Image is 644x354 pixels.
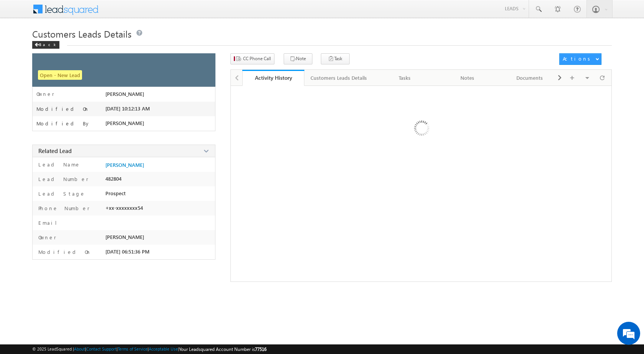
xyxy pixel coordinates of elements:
[105,176,122,182] span: 482804
[36,190,85,197] label: Lead Stage
[179,346,266,352] span: Your Leadsquared Account Number is
[36,249,91,255] label: Modified On
[105,105,150,112] span: [DATE] 10:12:13 AM
[32,41,59,49] div: Back
[242,70,305,86] a: Activity History
[374,70,436,86] a: Tasks
[380,73,429,82] div: Tasks
[105,234,144,240] span: [PERSON_NAME]
[442,73,492,82] div: Notes
[105,120,144,126] span: [PERSON_NAME]
[105,205,143,211] span: +xx-xxxxxxxx54
[105,91,144,97] span: [PERSON_NAME]
[255,346,266,352] span: 77516
[284,53,312,64] button: Note
[105,249,149,255] span: [DATE] 06:51:36 PM
[118,346,148,351] a: Terms of Service
[86,346,117,351] a: Contact Support
[105,162,144,168] a: [PERSON_NAME]
[230,53,274,64] button: CC Phone Call
[243,55,271,62] span: CC Phone Call
[38,147,72,155] span: Related Lead
[563,55,593,62] div: Actions
[36,234,56,241] label: Owner
[32,28,131,40] span: Customers Leads Details
[499,70,561,86] a: Documents
[36,161,80,168] label: Lead Name
[505,73,554,82] div: Documents
[436,70,499,86] a: Notes
[36,91,54,97] label: Owner
[32,346,266,353] span: © 2025 LeadSquared | | | | |
[248,74,299,81] div: Activity History
[310,73,367,82] div: Customers Leads Details
[149,346,178,351] a: Acceptable Use
[36,120,90,127] label: Modified By
[38,70,82,80] span: Open - New Lead
[36,106,89,112] label: Modified On
[36,219,63,226] label: Email
[74,346,85,351] a: About
[36,205,90,212] label: Phone Number
[36,176,89,183] label: Lead Number
[381,90,461,169] img: Loading ...
[321,53,350,64] button: Task
[304,70,374,86] a: Customers Leads Details
[559,53,601,65] button: Actions
[105,190,126,196] span: Prospect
